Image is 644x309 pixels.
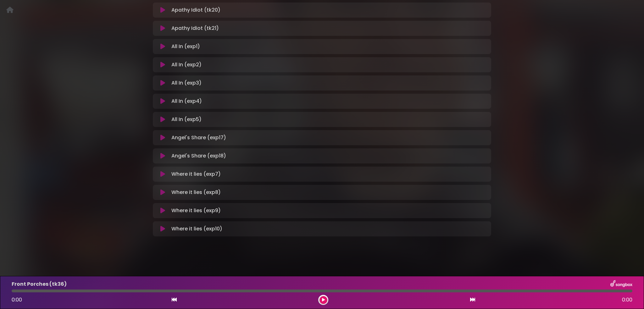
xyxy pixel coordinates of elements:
[171,189,221,196] p: Where it lies (exp8)
[171,79,202,87] p: All In (exp3)
[171,25,219,32] p: Apathy Idiot (tk21)
[171,207,221,214] p: Where it lies (exp9)
[171,170,221,178] p: Where it lies (exp7)
[171,152,226,160] p: Angel's Share (exp18)
[171,6,220,14] p: Apathy Idiot (tk20)
[171,43,200,50] p: All In (exp1)
[171,225,222,233] p: Where it lies (exp10)
[171,97,202,105] p: All In (exp4)
[171,61,202,69] p: All In (exp2)
[171,134,226,141] p: Angel's Share (exp17)
[171,116,202,123] p: All In (exp5)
